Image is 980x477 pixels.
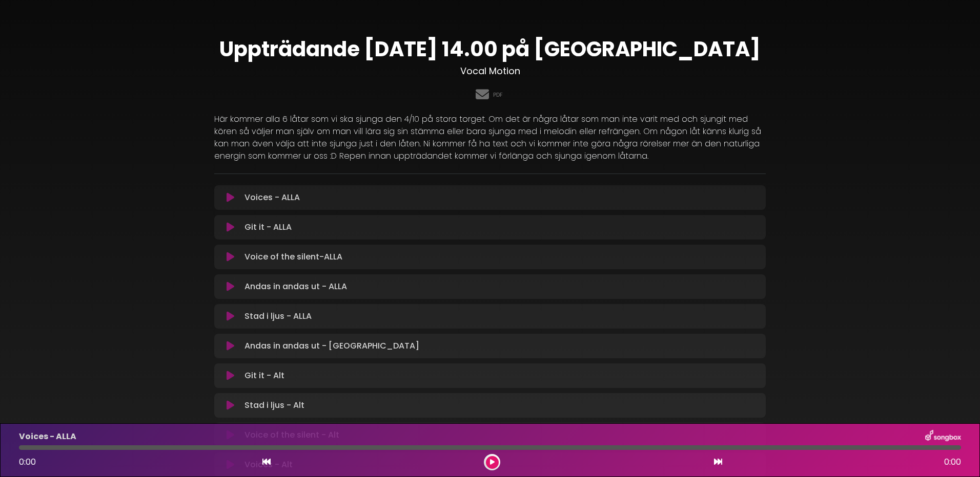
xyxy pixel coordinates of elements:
[244,251,342,263] p: Voice of the silent-ALLA
[244,310,312,322] p: Stad i ljus - ALLA
[244,340,419,352] p: Andas in andas ut - [GEOGRAPHIC_DATA]
[214,37,766,61] h1: Uppträdande [DATE] 14.00 på [GEOGRAPHIC_DATA]
[244,370,284,382] p: Git it - Alt
[214,113,766,162] p: Här kommer alla 6 låtar som vi ska sjunga den 4/10 på stora torget. Om det är några låtar som man...
[244,191,300,204] p: Voices - ALLA
[493,91,503,99] a: PDF
[214,66,766,77] h3: Vocal Motion
[244,399,304,411] p: Stad i ljus - Alt
[244,280,347,293] p: Andas in andas ut - ALLA
[944,456,961,468] span: 0:00
[19,430,76,443] p: Voices - ALLA
[925,430,961,443] img: songbox-logo-white.png
[19,456,36,468] span: 0:00
[244,221,292,233] p: Git it - ALLA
